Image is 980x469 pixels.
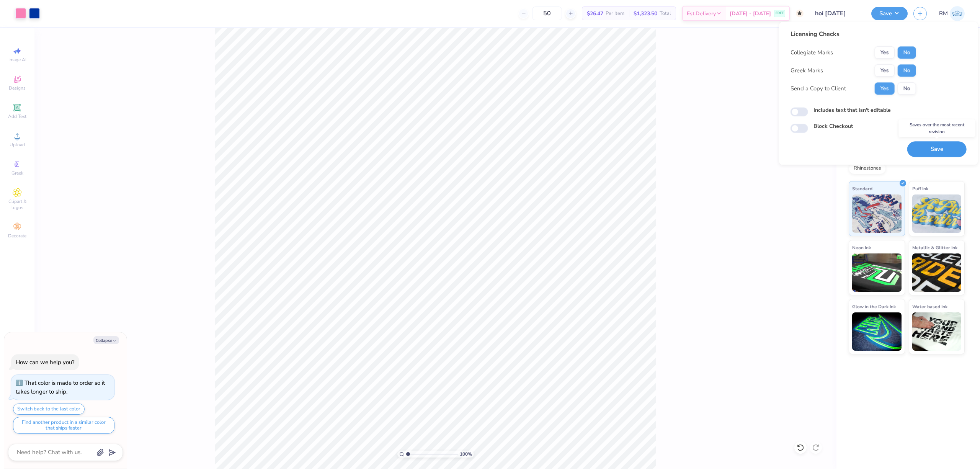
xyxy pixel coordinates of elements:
[93,336,119,344] button: Collapse
[532,7,562,20] input: – –
[730,10,771,18] span: [DATE] - [DATE]
[809,6,866,21] input: Untitled Design
[791,84,846,93] div: Send a Copy to Client
[871,7,908,20] button: Save
[849,163,886,174] div: Rhinestones
[852,185,872,193] span: Standard
[875,46,895,59] button: Yes
[898,64,916,77] button: No
[907,141,967,157] button: Save
[460,451,472,458] span: 100 %
[791,48,833,57] div: Collegiate Marks
[875,64,895,77] button: Yes
[912,194,962,233] img: Puff Ink
[13,417,114,434] button: Find another product in a similar color that ships faster
[898,119,975,137] div: Saves over the most recent revision
[16,358,75,366] div: How can we help you?
[912,302,947,310] span: Water based Ink
[813,123,853,131] label: Block Checkout
[660,10,671,18] span: Total
[9,85,26,91] span: Designs
[898,82,916,95] button: No
[912,312,962,351] img: Water based Ink
[898,46,916,59] button: No
[776,11,784,16] span: FREE
[13,404,85,415] button: Switch back to the last color
[939,6,965,21] a: RM
[950,6,965,21] img: Ronald Manipon
[8,113,26,119] span: Add Text
[4,198,31,211] span: Clipart & logos
[912,253,962,292] img: Metallic & Glitter Ink
[875,82,895,95] button: Yes
[939,9,948,18] span: RM
[11,170,23,176] span: Greek
[912,243,957,252] span: Metallic & Glitter Ink
[852,194,902,233] img: Standard
[606,10,624,18] span: Per Item
[852,243,871,252] span: Neon Ink
[634,10,657,18] span: $1,323.50
[791,29,916,39] div: Licensing Checks
[10,142,25,148] span: Upload
[16,379,105,395] div: That color is made to order so it takes longer to ship.
[791,66,823,75] div: Greek Marks
[852,302,896,310] span: Glow in the Dark Ink
[8,233,26,239] span: Decorate
[852,312,902,351] img: Glow in the Dark Ink
[813,106,891,114] label: Includes text that isn't editable
[687,10,716,18] span: Est. Delivery
[8,57,26,63] span: Image AI
[587,10,603,18] span: $26.47
[852,253,902,292] img: Neon Ink
[912,185,928,193] span: Puff Ink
